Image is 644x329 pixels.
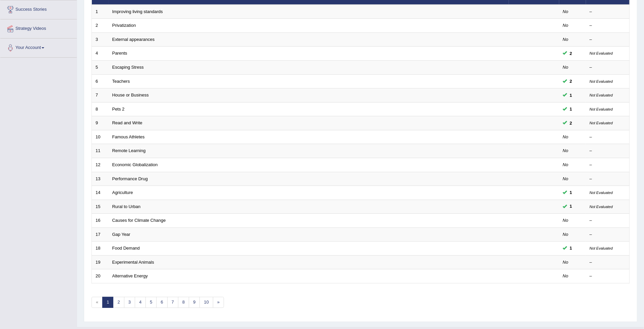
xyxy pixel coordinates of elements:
[92,47,109,61] td: 4
[590,64,626,71] div: –
[590,176,626,182] div: –
[92,242,109,256] td: 18
[199,297,213,308] a: 10
[590,134,626,140] div: –
[92,74,109,88] td: 6
[112,204,141,209] a: Rural to Urban
[567,106,575,113] span: You can still take this question
[112,120,142,125] a: Read and Write
[102,297,113,308] a: 1
[112,79,130,84] a: Teachers
[590,217,626,224] div: –
[135,297,146,308] a: 4
[189,297,200,308] a: 9
[0,39,77,55] a: Your Account
[112,232,130,237] a: Gap Year
[563,23,569,28] em: No
[92,144,109,158] td: 11
[112,9,163,14] a: Improving living standards
[112,218,166,223] a: Causes for Climate Change
[92,200,109,214] td: 15
[92,88,109,103] td: 7
[590,232,626,238] div: –
[590,22,626,29] div: –
[112,260,154,265] a: Experimental Animals
[563,218,569,223] em: No
[563,148,569,153] em: No
[567,92,575,99] span: You can still take this question
[0,19,77,36] a: Strategy Videos
[92,19,109,33] td: 2
[567,189,575,196] span: You can still take this question
[590,37,626,43] div: –
[112,37,155,42] a: External appearances
[112,65,144,70] a: Escaping Stress
[92,186,109,200] td: 14
[563,9,569,14] em: No
[178,297,189,308] a: 8
[92,172,109,186] td: 13
[590,121,613,125] small: Not Evaluated
[590,51,613,55] small: Not Evaluated
[112,162,158,167] a: Economic Globalization
[145,297,157,308] a: 5
[590,273,626,279] div: –
[590,162,626,168] div: –
[92,297,103,308] span: «
[563,65,569,70] em: No
[567,78,575,85] span: You can still take this question
[92,5,109,19] td: 1
[156,297,167,308] a: 6
[567,245,575,252] span: You can still take this question
[112,148,146,153] a: Remote Learning
[590,205,613,209] small: Not Evaluated
[112,51,127,56] a: Parents
[563,162,569,167] em: No
[213,297,224,308] a: »
[92,269,109,283] td: 20
[92,158,109,172] td: 12
[92,130,109,144] td: 10
[590,107,613,111] small: Not Evaluated
[92,255,109,269] td: 19
[112,107,125,112] a: Pets 2
[563,176,569,181] em: No
[590,9,626,15] div: –
[590,148,626,154] div: –
[92,102,109,116] td: 8
[113,297,124,308] a: 2
[167,297,178,308] a: 7
[0,0,77,17] a: Success Stories
[590,93,613,97] small: Not Evaluated
[92,61,109,75] td: 5
[112,23,136,28] a: Privatization
[112,134,145,139] a: Famous Athletes
[567,120,575,127] span: You can still take this question
[567,50,575,57] span: You can still take this question
[112,273,148,278] a: Alternative Energy
[112,190,133,195] a: Agriculture
[112,92,149,97] a: House or Business
[590,191,613,195] small: Not Evaluated
[112,176,148,181] a: Performance Drug
[563,260,569,265] em: No
[563,134,569,139] em: No
[124,297,135,308] a: 3
[92,227,109,242] td: 17
[590,259,626,266] div: –
[567,203,575,210] span: You can still take this question
[92,116,109,130] td: 9
[590,79,613,83] small: Not Evaluated
[563,232,569,237] em: No
[590,246,613,250] small: Not Evaluated
[92,32,109,47] td: 3
[563,273,569,278] em: No
[92,214,109,228] td: 16
[112,246,140,251] a: Food Demand
[563,37,569,42] em: No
